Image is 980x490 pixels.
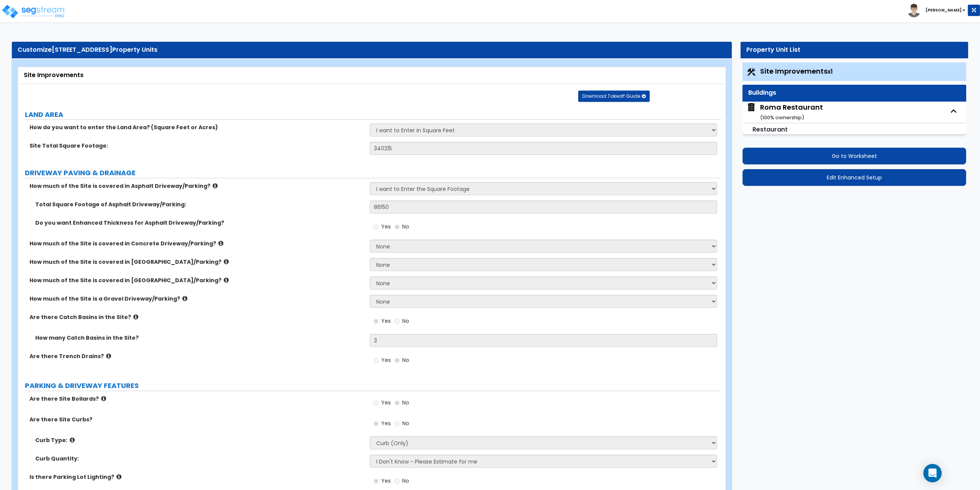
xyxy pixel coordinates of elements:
[742,148,967,164] button: Go to Worksheet
[29,313,364,321] label: Are there Catch Basins in the Site?
[381,356,391,364] span: Yes
[395,399,400,407] input: No
[218,240,223,246] i: click for more info!
[374,317,379,326] input: Yes
[182,296,187,301] i: click for more info!
[213,183,218,189] i: click for more info!
[374,356,379,365] input: Yes
[381,477,391,485] span: Yes
[395,317,400,326] input: No
[374,223,379,231] input: Yes
[29,142,364,150] label: Site Total Square Footage:
[29,395,364,403] label: Are there Site Bollards?
[29,182,364,190] label: How much of the Site is covered in Asphalt Driveway/Parking?
[374,477,379,485] input: Yes
[395,356,400,365] input: No
[760,102,823,122] div: Roma Restaurant
[1,4,66,19] img: logo_pro_r.png
[926,7,962,13] b: [PERSON_NAME]
[402,477,409,485] span: No
[52,45,112,54] span: [STREET_ADDRESS]
[29,123,364,131] label: How do you want to enter the Land Area? (Square Feet or Acres)
[748,89,961,97] div: Buildings
[746,102,756,112] img: building.svg
[746,102,823,122] span: Roma Restaurant
[381,419,391,427] span: Yes
[29,473,364,481] label: Is there Parking Lot Lighting?
[828,67,833,76] small: x1
[746,46,963,54] div: Property Unit List
[402,223,409,230] span: No
[224,277,229,283] i: click for more info!
[29,258,364,266] label: How much of the Site is covered in [GEOGRAPHIC_DATA]/Parking?
[35,201,364,208] label: Total Square Footage of Asphalt Driveway/Parking:
[35,334,364,342] label: How many Catch Basins in the Site?
[402,419,409,427] span: No
[101,396,106,401] i: click for more info!
[25,110,721,120] label: LAND AREA
[923,464,942,482] div: Open Intercom Messenger
[70,437,75,443] i: click for more info!
[760,66,833,76] span: Site Improvements
[760,114,804,121] small: ( 100 % ownership)
[752,125,788,134] small: Restaurant
[29,352,364,360] label: Are there Trench Drains?
[374,419,379,428] input: Yes
[582,93,640,99] span: Download Takeoff Guide
[35,219,364,227] label: Do you want Enhanced Thickness for Asphalt Driveway/Parking?
[907,4,921,17] img: avatar.png
[381,317,391,325] span: Yes
[381,223,391,230] span: Yes
[24,71,720,80] div: Site Improvements
[224,259,229,265] i: click for more info!
[25,168,721,178] label: DRIVEWAY PAVING & DRAINAGE
[35,436,364,444] label: Curb Type:
[395,419,400,428] input: No
[29,276,364,284] label: How much of the Site is covered in [GEOGRAPHIC_DATA]/Parking?
[402,317,409,325] span: No
[35,455,364,462] label: Curb Quantity:
[106,353,111,359] i: click for more info!
[116,474,121,480] i: click for more info!
[402,399,409,406] span: No
[742,169,967,186] button: Edit Enhanced Setup
[395,223,400,231] input: No
[395,477,400,485] input: No
[29,240,364,247] label: How much of the Site is covered in Concrete Driveway/Parking?
[25,381,721,391] label: PARKING & DRIVEWAY FEATURES
[133,314,138,320] i: click for more info!
[578,90,650,102] button: Download Takeoff Guide
[402,356,409,364] span: No
[746,67,756,77] img: Construction.png
[381,399,391,406] span: Yes
[18,46,726,54] div: Customize Property Units
[29,295,364,303] label: How much of the Site is a Gravel Driveway/Parking?
[374,399,379,407] input: Yes
[29,416,364,423] label: Are there Site Curbs?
